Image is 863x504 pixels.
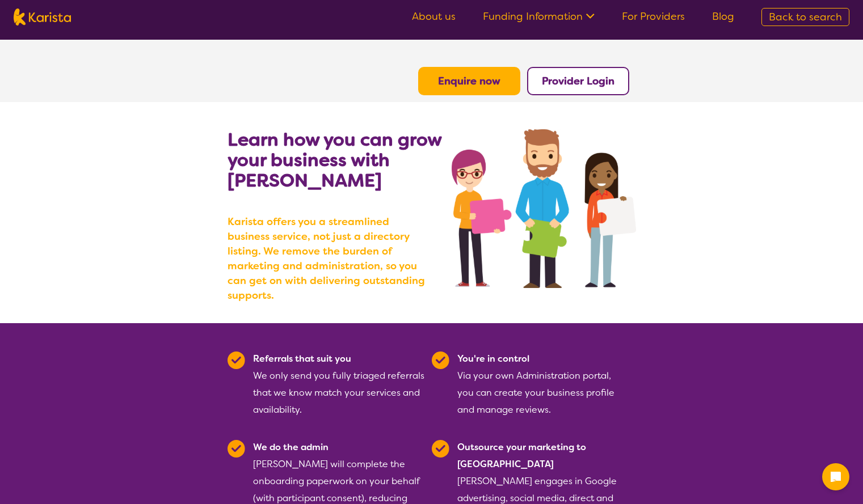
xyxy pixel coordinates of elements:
a: Provider Login [542,74,614,88]
a: Back to search [761,8,849,26]
b: Karista offers you a streamlined business service, not just a directory listing. We remove the bu... [228,214,432,303]
img: Tick [432,440,449,458]
b: Referrals that suit you [253,353,351,365]
img: Tick [228,351,245,369]
b: Outsource your marketing to [GEOGRAPHIC_DATA] [457,441,586,470]
b: We do the admin [253,441,329,453]
div: We only send you fully triaged referrals that we know match your services and availability. [253,350,425,418]
a: Enquire now [438,74,500,88]
img: Karista logo [14,9,71,26]
a: For Providers [622,10,685,23]
img: grow your business with Karista [452,129,635,288]
button: Enquire now [418,67,520,95]
button: Provider Login [527,67,629,95]
a: About us [412,10,456,23]
div: Via your own Administration portal, you can create your business profile and manage reviews. [457,350,629,418]
a: Blog [712,10,734,23]
a: Funding Information [483,10,595,23]
img: Tick [228,440,245,458]
img: Tick [432,351,449,369]
b: You're in control [457,353,529,365]
span: Back to search [769,10,842,24]
b: Learn how you can grow your business with [PERSON_NAME] [228,128,441,192]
